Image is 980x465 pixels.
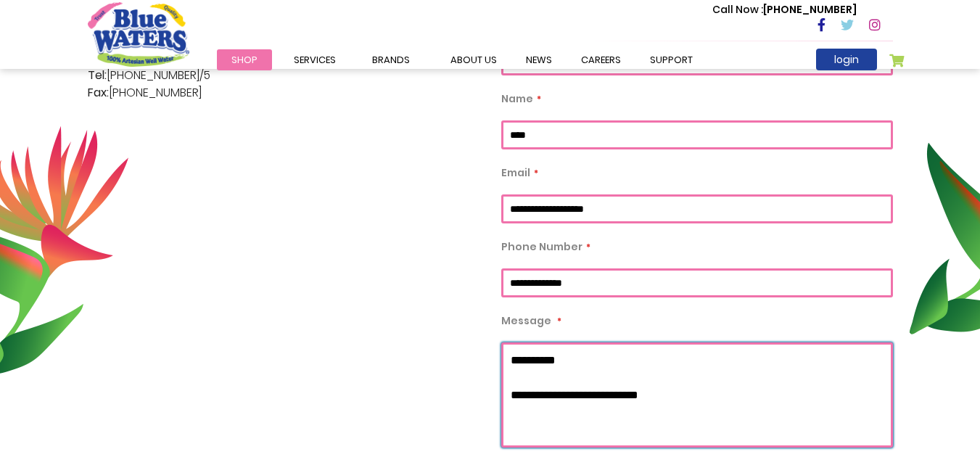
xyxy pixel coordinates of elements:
[501,313,551,328] span: Message
[635,49,707,70] a: support
[501,91,533,106] span: Name
[294,53,336,67] span: Services
[436,49,511,70] a: about us
[712,2,857,17] p: [PHONE_NUMBER]
[88,67,107,84] span: Tel:
[712,2,763,17] span: Call Now :
[501,165,530,180] span: Email
[567,49,635,70] a: careers
[372,53,410,67] span: Brands
[501,239,582,254] span: Phone Number
[88,67,479,102] p: [PHONE_NUMBER]/5 [PHONE_NUMBER]
[816,49,877,70] a: login
[511,49,567,70] a: News
[231,53,258,67] span: Shop
[88,2,189,66] a: store logo
[88,84,109,102] span: Fax:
